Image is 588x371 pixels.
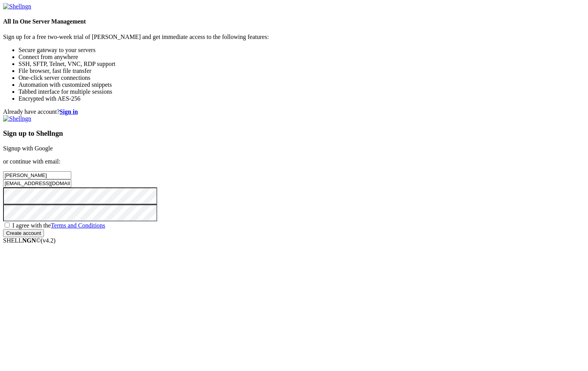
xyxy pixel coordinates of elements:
span: SHELL © [3,237,55,244]
a: Terms and Conditions [51,222,105,229]
h3: Sign up to Shellngn [3,129,585,138]
input: Full name [3,171,71,179]
li: File browser, fast file transfer [18,67,585,74]
img: Shellngn [3,115,31,122]
h4: All In One Server Management [3,18,585,25]
li: Secure gateway to your servers [18,47,585,54]
li: Connect from anywhere [18,54,585,61]
li: Automation with customized snippets [18,81,585,88]
img: Shellngn [3,3,31,10]
input: I agree with theTerms and Conditions [5,223,10,228]
a: Signup with Google [3,145,53,152]
span: 4.2.0 [41,237,56,244]
b: NGN [22,237,36,244]
li: One-click server connections [18,74,585,81]
input: Email address [3,179,71,187]
div: Already have account? [3,108,585,115]
li: Tabbed interface for multiple sessions [18,88,585,95]
input: Create account [3,229,44,237]
span: I agree with the [12,222,105,229]
li: SSH, SFTP, Telnet, VNC, RDP support [18,61,585,67]
li: Encrypted with AES-256 [18,95,585,102]
a: Sign in [60,108,78,115]
p: or continue with email: [3,158,585,165]
p: Sign up for a free two-week trial of [PERSON_NAME] and get immediate access to the following feat... [3,34,585,40]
